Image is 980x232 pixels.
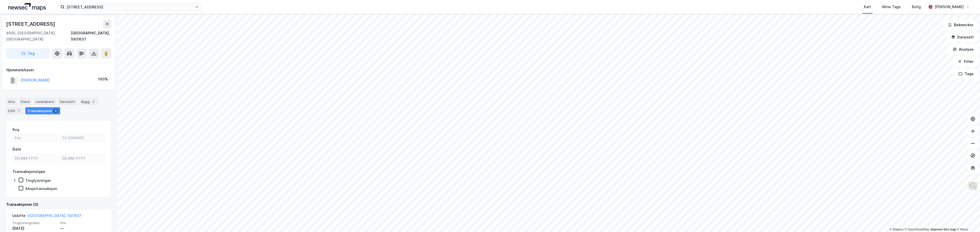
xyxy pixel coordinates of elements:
div: 1 [16,108,21,113]
div: Datasett [58,98,77,105]
div: Kart [864,4,871,10]
input: DD.MM.YYYY [13,155,57,162]
div: Dato [13,146,21,152]
div: Leietakere [34,98,56,105]
button: Filter [953,57,978,67]
button: Datasett [947,32,978,42]
div: Aksjetransaksjon [25,186,57,191]
div: Tinglysninger [25,178,51,183]
div: Mine Tags [882,4,901,10]
span: Pris [60,221,105,225]
div: Transaksjoner [25,107,60,114]
img: logo.a4113a55bc3d86da70a041830d287a7e.svg [8,3,46,11]
span: Tinglysningsdato [12,221,57,225]
div: [DATE] [12,225,57,231]
button: Bokmerker [944,20,978,30]
button: Tag [6,48,50,59]
div: Eiere [19,98,32,105]
div: Transaksjoner (3) [6,201,111,208]
a: OpenStreetMap [905,228,929,231]
a: Mapbox [890,228,904,231]
a: [GEOGRAPHIC_DATA], 59/1637 [28,213,81,218]
div: [GEOGRAPHIC_DATA], 59/1637 [71,30,111,42]
input: DD.MM.YYYY [60,155,105,162]
input: Søk på adresse, matrikkel, gårdeiere, leietakere eller personer [65,3,195,11]
div: 3 [53,108,58,113]
div: [PERSON_NAME] [935,4,964,10]
div: 2 [91,99,96,104]
div: ESG [6,107,23,114]
button: Analyse [948,44,978,54]
input: Fra [13,134,57,142]
img: Z [968,181,978,191]
iframe: Chat Widget [954,208,980,232]
div: Uskifte - [12,213,81,221]
div: Hjemmelshaver [6,67,111,73]
div: Bolig [912,4,921,10]
div: — [60,225,105,231]
div: Bygg [79,98,98,105]
a: Improve this map [931,228,956,231]
div: Kontrollprogram for chat [954,208,980,232]
button: Tags [954,69,978,79]
div: Transaksjonstype [13,169,45,175]
div: 4005, [GEOGRAPHIC_DATA], [GEOGRAPHIC_DATA] [6,30,71,42]
div: 100% [98,76,108,82]
div: Info [6,98,17,105]
div: [STREET_ADDRESS] [6,20,56,28]
div: Pris [13,127,19,133]
input: Til 2000000 [60,134,105,142]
